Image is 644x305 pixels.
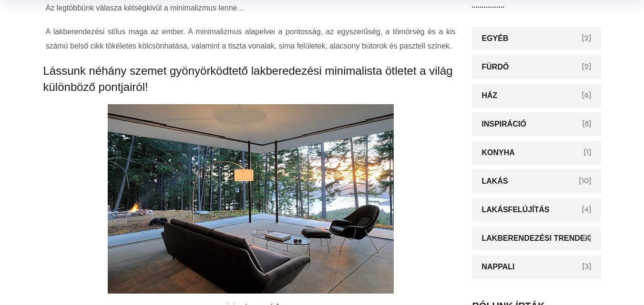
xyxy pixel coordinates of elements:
a: Konyha [472,141,601,165]
span: [2] [582,63,592,71]
a: Fürdő [472,55,601,79]
span: [5] [582,235,592,242]
a: lakásfelújítás [472,198,601,222]
span: [6] [582,92,592,99]
span: [2] [582,35,592,42]
p: Az legtöbbünk válasza kétségkivül a minimalizmus lenne… [46,1,456,15]
span: [4] [582,206,592,214]
img: minimal nappali 1 [108,104,394,294]
a: lakberendezési trendek [472,226,601,250]
a: inspiráció [472,112,601,136]
p: A lakberendezési stílus maga az ember. A minimalizmus alapelvei a pontosság, az egyszerűség, a tö... [46,25,456,53]
h5: Lássunk néhány szemet gyönyörködtető lakberedezési minimalista ötletet a világ különböző pontjairól! [43,63,458,95]
a: Egyéb [472,27,601,50]
a: Ház [472,84,601,108]
span: [10] [579,177,592,185]
a: Lakás [472,169,601,193]
span: [3] [582,263,592,271]
span: [1] [583,149,592,157]
a: Nappali [472,255,601,279]
span: [8] [582,120,592,128]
